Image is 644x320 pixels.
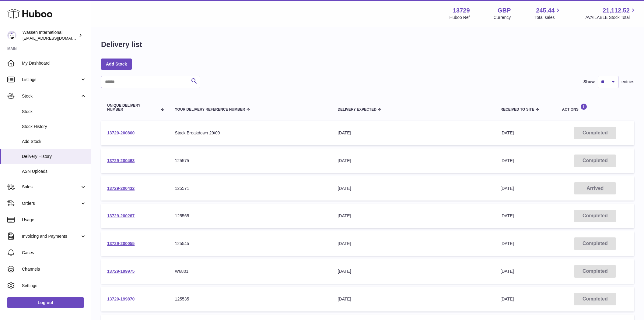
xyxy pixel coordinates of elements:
[500,269,514,274] span: [DATE]
[500,241,514,246] span: [DATE]
[101,40,142,49] h1: Delivery list
[534,6,562,20] a: 245.44 Total sales
[534,15,562,20] span: Total sales
[22,77,80,83] span: Listings
[494,15,511,20] div: Currency
[585,6,637,20] a: 21,112.52 AVAILABLE Stock Total
[175,213,326,219] div: 125565
[500,158,514,163] span: [DATE]
[500,108,534,112] span: Received to Site
[22,169,86,174] span: ASN Uploads
[500,130,514,135] span: [DATE]
[498,6,511,15] strong: GBP
[22,250,86,256] span: Cases
[23,36,89,41] span: [EMAIL_ADDRESS][DOMAIN_NAME]
[22,109,86,115] span: Stock
[338,130,488,136] div: [DATE]
[107,213,135,218] a: 13729-200267
[175,186,326,191] div: 125571
[583,79,595,85] label: Show
[107,186,135,191] a: 13729-200432
[22,266,86,272] span: Channels
[562,103,628,112] div: Actions
[175,268,326,274] div: W6801
[22,154,86,159] span: Delivery History
[22,233,80,239] span: Invoicing and Payments
[22,93,80,99] span: Stock
[338,296,488,302] div: [DATE]
[585,15,637,20] span: AVAILABLE Stock Total
[107,104,157,112] span: Unique Delivery Number
[603,6,630,15] span: 21,112.52
[338,268,488,274] div: [DATE]
[450,15,470,20] div: Huboo Ref
[22,283,86,289] span: Settings
[107,130,135,135] a: 13729-200860
[7,31,16,40] img: internationalsupplychain@wassen.com
[338,108,376,112] span: Delivery Expected
[500,213,514,218] span: [DATE]
[107,269,135,274] a: 13729-199975
[22,124,86,130] span: Stock History
[107,241,135,246] a: 13729-200055
[536,6,555,15] span: 245.44
[175,130,326,136] div: Stock Breakdown 29/09
[453,6,470,15] strong: 13729
[22,60,86,66] span: My Dashboard
[338,186,488,191] div: [DATE]
[101,59,132,69] a: Add Stock
[22,184,80,190] span: Sales
[338,213,488,219] div: [DATE]
[175,241,326,247] div: 125545
[107,297,135,301] a: 13729-199870
[7,297,84,308] a: Log out
[107,158,135,163] a: 13729-200463
[22,217,86,223] span: Usage
[175,296,326,302] div: 125535
[175,108,245,112] span: Your Delivery Reference Number
[175,158,326,164] div: 125575
[338,241,488,247] div: [DATE]
[23,30,77,41] div: Wassen International
[22,139,86,144] span: Add Stock
[338,158,488,164] div: [DATE]
[621,79,634,85] span: entries
[22,201,80,206] span: Orders
[500,297,514,301] span: [DATE]
[500,186,514,191] span: [DATE]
